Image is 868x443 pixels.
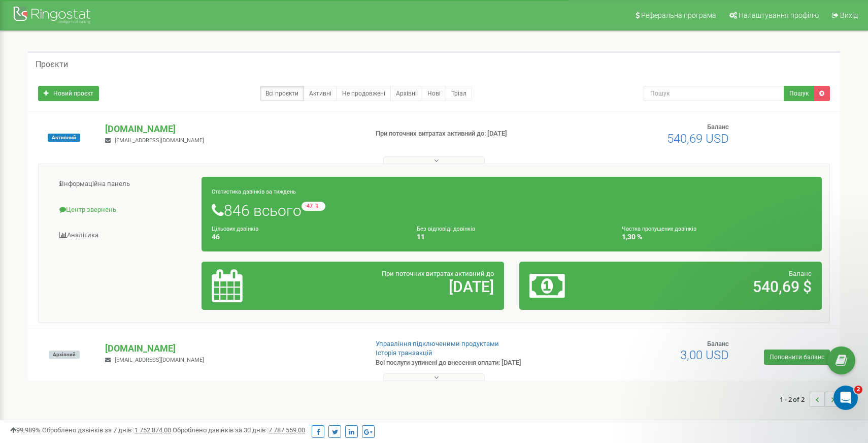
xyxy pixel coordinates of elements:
[622,226,696,232] small: Частка пропущених дзвінків
[304,86,337,101] a: Активні
[269,426,305,434] u: 7 787 559,00
[337,86,391,101] a: Не продовжені
[115,357,204,363] span: [EMAIL_ADDRESS][DOMAIN_NAME]
[212,202,812,219] h1: 846 всього
[789,270,812,277] span: Баланс
[707,340,729,347] span: Баланс
[376,349,432,357] a: Історія транзакцій
[382,270,494,277] span: При поточних витратах активний до
[302,202,325,211] small: -47
[376,340,499,347] a: Управління підключеними продуктами
[38,86,99,101] a: Новий проєкт
[707,123,729,131] span: Баланс
[173,426,305,434] span: Оброблено дзвінків за 30 днів :
[42,426,171,434] span: Оброблено дзвінків за 7 днів :
[105,342,359,355] p: [DOMAIN_NAME]
[764,350,830,365] a: Поповнити баланс
[680,348,729,362] span: 3,00 USD
[667,132,729,146] span: 540,69 USD
[641,11,716,19] span: Реферальна програма
[212,226,258,232] small: Цільових дзвінків
[260,86,304,101] a: Всі проєкти
[739,11,819,19] span: Налаштування профілю
[46,172,202,197] a: Інформаційна панель
[212,233,402,241] h4: 46
[622,233,812,241] h4: 1,30 %
[376,129,562,139] p: При поточних витратах активний до: [DATE]
[48,134,80,142] span: Активний
[417,226,475,232] small: Без відповіді дзвінків
[135,426,171,434] u: 1 752 874,00
[10,426,41,434] span: 99,989%
[422,86,446,101] a: Нові
[784,86,814,101] button: Пошук
[644,86,785,101] input: Пошук
[49,351,80,359] span: Архівний
[46,223,202,248] a: Аналiтика
[115,137,204,144] span: [EMAIL_ADDRESS][DOMAIN_NAME]
[446,86,472,101] a: Тріал
[390,86,422,101] a: Архівні
[780,392,810,407] span: 1 - 2 of 2
[833,386,858,410] iframe: Intercom live chat
[840,11,858,19] span: Вихід
[46,198,202,223] a: Центр звернень
[854,386,862,394] span: 2
[780,382,840,417] nav: ...
[212,188,296,195] small: Статистика дзвінків за тиждень
[311,278,494,295] h2: [DATE]
[376,358,562,368] p: Всі послуги зупинені до внесення оплати: [DATE]
[628,278,812,295] h2: 540,69 $
[417,233,607,241] h4: 11
[36,60,68,69] h5: Проєкти
[105,122,359,136] p: [DOMAIN_NAME]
